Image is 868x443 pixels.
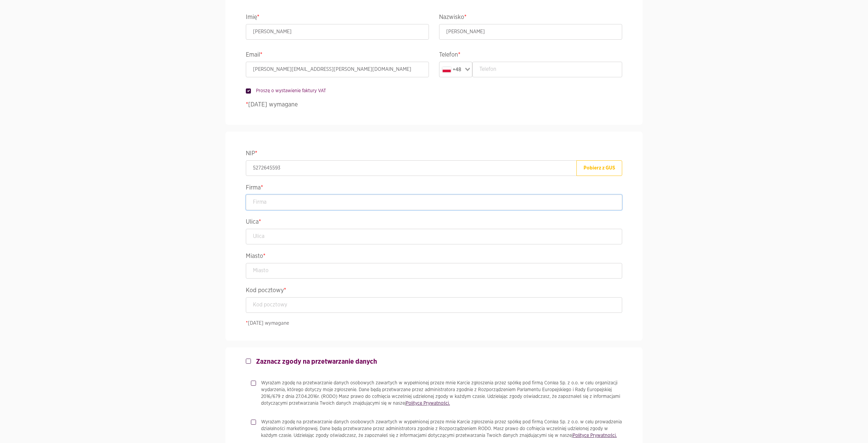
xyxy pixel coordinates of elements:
a: Polityce Prywatności. [406,401,450,406]
legend: Kod pocztowy [246,285,622,297]
legend: Firma [246,183,622,195]
input: Email [246,62,429,77]
div: +48 [441,63,463,76]
input: Miasto [246,263,622,279]
input: Telefon [472,62,623,77]
legend: Miasto [246,251,622,263]
legend: Telefon [439,50,622,62]
input: Firma [246,195,622,210]
legend: Imię [246,12,429,24]
legend: NIP [246,148,622,160]
div: Search for option [439,62,472,77]
strong: Zaznacz zgody na przetwarzanie danych [256,358,377,365]
p: Wyrażam zgodę na przetwarzanie danych osobowych zawartych w wypełnionej przeze mnie Karcie zgłosz... [261,380,622,407]
button: Pobierz z GUS [576,160,622,176]
p: Wyrażam zgodę na przetwarzanie danych osobowych zawartych w wypełnionej przeze mnie Karcie zgłosz... [261,419,622,439]
legend: Email [246,50,429,62]
a: Polityce Prywatności. [573,433,617,438]
img: pl.svg [442,67,451,72]
input: Imię [246,24,429,40]
p: [DATE] wymagane [246,320,622,327]
p: [DATE] wymagane [246,100,622,109]
input: NIP [246,160,577,176]
input: Ulica [246,229,622,244]
input: Kod pocztowy [246,297,622,313]
legend: Ulica [246,217,622,229]
input: Nazwisko [439,24,622,40]
label: Proszę o wystawienie faktury VAT [251,87,326,94]
legend: Nazwisko [439,12,622,24]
